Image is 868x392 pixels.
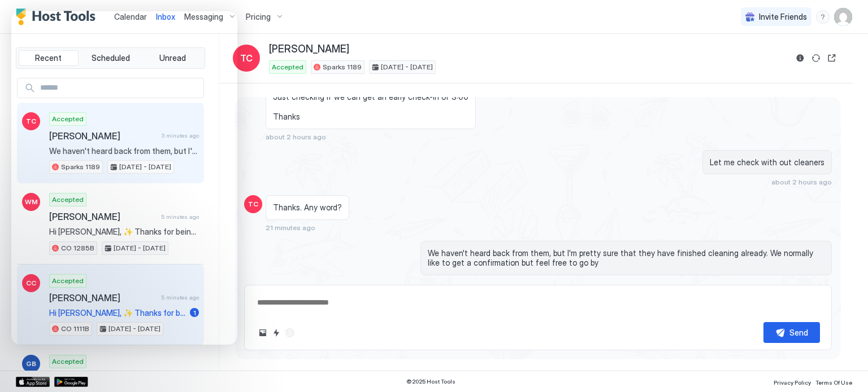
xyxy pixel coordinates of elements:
[11,11,237,345] iframe: Intercom live chat
[256,326,270,340] button: Upload image
[16,8,101,25] a: Host Tools Logo
[240,51,253,65] span: TC
[273,72,468,122] span: Hi [PERSON_NAME] Just checking if we can get an early check-in of 3:00 Thanks
[270,326,283,340] button: Quick reply
[771,178,832,186] span: about 2 hours ago
[809,51,823,65] button: Sync reservation
[834,8,852,26] div: User profile
[815,379,852,386] span: Terms Of Use
[816,10,830,24] div: menu
[381,62,433,72] span: [DATE] - [DATE]
[248,199,258,209] span: TC
[710,157,824,168] span: Let me check with out cleaners
[406,378,455,385] span: © 2025 Host Tools
[789,327,808,338] div: Send
[774,379,811,386] span: Privacy Policy
[11,354,38,381] iframe: Intercom live chat
[246,12,271,22] span: Pricing
[114,11,147,23] a: Calendar
[793,51,807,65] button: Reservation information
[759,12,807,22] span: Invite Friends
[774,376,811,387] a: Privacy Policy
[825,51,839,65] button: Open reservation
[273,202,342,213] span: Thanks. Any word?
[54,377,88,387] a: Google Play Store
[52,356,84,367] span: Accepted
[815,376,852,387] a: Terms Of Use
[272,62,303,72] span: Accepted
[428,248,824,268] span: We haven't heard back from them, but I'm pretty sure that they have finished cleaning already. We...
[763,322,820,343] button: Send
[266,223,315,232] span: 21 minutes ago
[269,43,349,56] span: [PERSON_NAME]
[16,377,50,387] a: App Store
[323,62,362,72] span: Sparks 1189
[156,11,175,23] a: Inbox
[266,133,326,141] span: about 2 hours ago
